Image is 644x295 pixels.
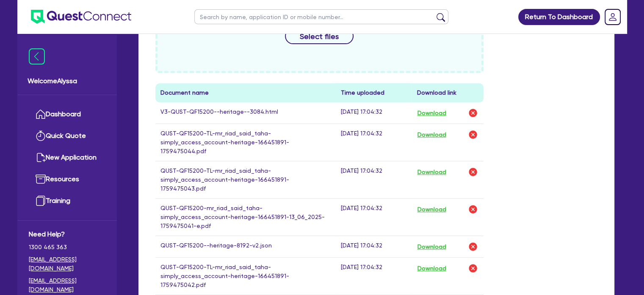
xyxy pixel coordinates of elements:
[468,129,478,140] img: delete-icon
[412,83,484,102] th: Download link
[29,255,105,273] a: [EMAIL_ADDRESS][DOMAIN_NAME]
[29,276,105,294] a: [EMAIL_ADDRESS][DOMAIN_NAME]
[468,108,478,118] img: delete-icon
[155,199,336,236] td: QUST-QF15200-mr_riad_said_taha-simply_access_account-heritage-166451891-13_06_2025-1759475041-e.pdf
[468,167,478,177] img: delete-icon
[155,258,336,295] td: QUST-QF15200-TL-mr_riad_said_taha-simply_access_account-heritage-166451891-1759475042.pdf
[155,236,336,258] td: QUST-QF15200--heritage-8192-v2.json
[36,196,46,206] img: training
[336,102,412,124] td: [DATE] 17:04:32
[28,76,107,86] span: Welcome Alyssa
[417,204,446,215] button: Download
[194,9,448,24] input: Search by name, application ID or mobile number...
[155,83,336,102] th: Document name
[29,125,105,147] a: Quick Quote
[155,124,336,161] td: QUST-QF15200-TL-mr_riad_said_taha-simply_access_account-heritage-166451891-1759475044.pdf
[29,48,45,65] img: icon-menu-close
[155,102,336,124] td: V3-QUST-QF15200--heritage--3084.html
[468,204,478,214] img: delete-icon
[336,199,412,236] td: [DATE] 17:04:32
[518,9,600,25] a: Return To Dashboard
[417,263,446,274] button: Download
[29,147,105,169] a: New Application
[336,83,412,102] th: Time uploaded
[336,161,412,199] td: [DATE] 17:04:32
[29,169,105,190] a: Resources
[417,129,446,140] button: Download
[468,242,478,252] img: delete-icon
[417,166,446,177] button: Download
[285,28,354,44] button: Select files
[29,229,105,239] span: Need Help?
[31,10,131,24] img: quest-connect-logo-blue
[336,258,412,295] td: [DATE] 17:04:32
[602,6,624,28] a: Dropdown toggle
[29,243,105,252] span: 1300 465 363
[36,152,46,163] img: new-application
[336,236,412,258] td: [DATE] 17:04:32
[155,161,336,199] td: QUST-QF15200-TL-mr_riad_said_taha-simply_access_account-heritage-166451891-1759475043.pdf
[29,104,105,125] a: Dashboard
[336,124,412,161] td: [DATE] 17:04:32
[29,190,105,212] a: Training
[36,131,46,141] img: quick-quote
[417,107,446,118] button: Download
[36,174,46,184] img: resources
[468,263,478,273] img: delete-icon
[417,241,446,252] button: Download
